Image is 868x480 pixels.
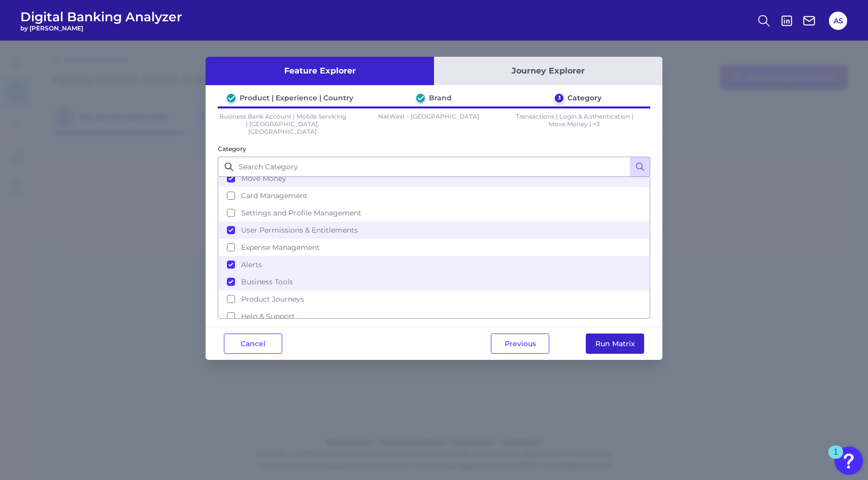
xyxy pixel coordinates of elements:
[219,221,649,239] button: User Permissions & Entitlements
[224,334,282,354] button: Cancel
[240,93,353,102] div: Product | Experience | Country
[219,308,649,325] button: Help & Support
[586,334,644,354] button: Run Matrix
[20,9,182,24] span: Digital Banking Analyzer
[218,157,650,177] input: Search Category
[510,113,640,135] p: Transactions | Login & Authentication | Move Money | +3
[833,452,838,465] div: 1
[241,312,295,321] span: Help & Support
[219,170,649,187] button: Move Money
[219,204,649,221] button: Settings and Profile Management
[20,24,182,32] span: by [PERSON_NAME]
[241,243,320,252] span: Expense Management
[219,187,649,204] button: Card Management
[219,290,649,308] button: Product Journeys
[219,239,649,256] button: Expense Management
[218,113,348,135] p: Business Bank Account | Mobile Servicing | [GEOGRAPHIC_DATA],[GEOGRAPHIC_DATA]
[829,12,847,30] button: AS
[241,260,262,269] span: Alerts
[219,273,649,290] button: Business Tools
[364,113,494,135] p: NatWest - [GEOGRAPHIC_DATA]
[834,447,863,475] button: Open Resource Center, 1 new notification
[491,334,549,354] button: Previous
[429,93,452,102] div: Brand
[241,226,358,235] span: User Permissions & Entitlements
[206,57,434,85] button: Feature Explorer
[434,57,662,85] button: Journey Explorer
[241,294,304,304] span: Product Journeys
[218,145,246,153] label: Category
[241,191,308,200] span: Card Management
[555,94,563,102] div: 3
[567,93,602,102] div: Category
[241,277,293,286] span: Business Tools
[241,208,361,217] span: Settings and Profile Management
[241,174,286,183] span: Move Money
[219,256,649,273] button: Alerts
